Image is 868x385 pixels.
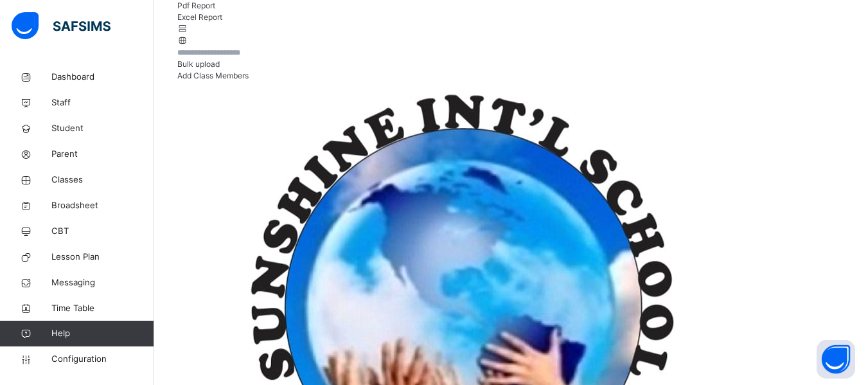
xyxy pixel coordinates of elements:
span: Bulk upload [177,59,220,69]
span: Messaging [51,276,154,289]
li: dropdown-list-item-null-1 [177,12,845,23]
span: CBT [51,225,154,238]
span: Dashboard [51,71,154,84]
span: Lesson Plan [51,251,154,264]
span: Staff [51,96,154,109]
img: safsims [12,12,111,39]
span: Configuration [51,353,154,366]
span: Student [51,122,154,135]
span: Classes [51,174,154,186]
button: Open asap [817,340,855,379]
span: Help [51,327,154,340]
span: Broadsheet [51,199,154,212]
span: Add Class Members [177,71,249,80]
span: Parent [51,148,154,161]
span: Time Table [51,302,154,315]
